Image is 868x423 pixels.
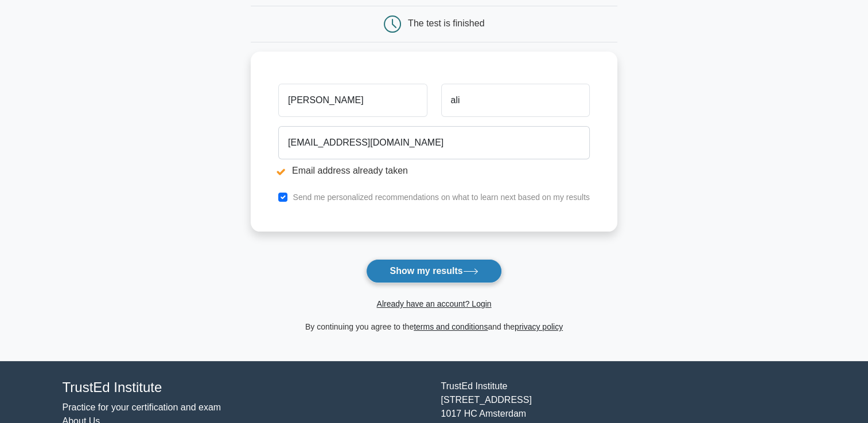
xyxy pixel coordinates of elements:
[278,84,427,117] input: First name
[441,84,590,117] input: Last name
[63,379,427,396] h4: TrustEd Institute
[376,299,491,308] a: Already have an account? Login
[414,322,488,331] a: terms and conditions
[408,18,484,28] div: The test is finished
[515,322,563,331] a: privacy policy
[63,402,221,412] a: Practice for your certification and exam
[244,320,624,334] div: By continuing you agree to the and the
[278,164,590,178] li: Email address already taken
[293,193,590,202] label: Send me personalized recommendations on what to learn next based on my results
[366,259,501,283] button: Show my results
[278,126,590,159] input: Email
